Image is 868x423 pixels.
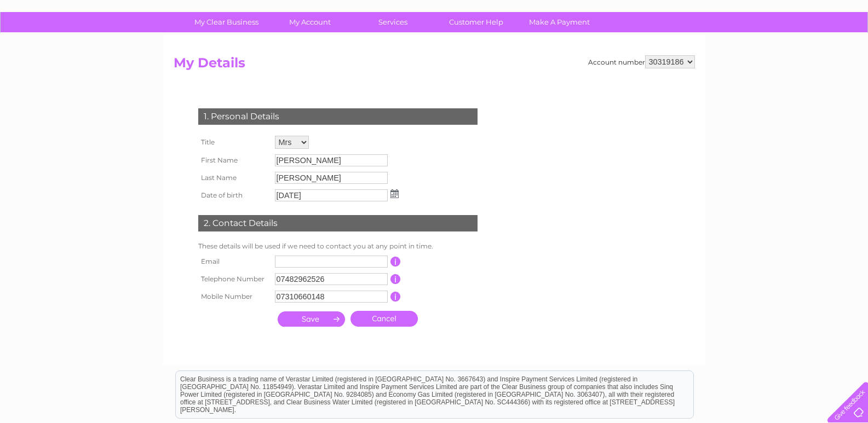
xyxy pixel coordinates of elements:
[795,47,822,55] a: Contact
[703,47,727,55] a: Energy
[514,12,605,32] a: Make A Payment
[196,240,480,253] td: These details will be used if we need to contact you at any point in time.
[174,55,695,76] h2: My Details
[196,152,272,169] th: First Name
[198,215,478,231] div: 2. Contact Details
[176,6,693,53] div: Clear Business is a trading name of Verastar Limited (registered in [GEOGRAPHIC_DATA] No. 3667643...
[30,28,86,62] img: logo.png
[832,47,858,55] a: Log out
[588,55,695,68] div: Account number
[181,12,272,32] a: My Clear Business
[278,311,345,327] input: Submit
[662,5,737,19] a: 0333 014 3131
[196,270,272,288] th: Telephone Number
[390,189,399,198] img: ...
[675,47,696,55] a: Water
[196,187,272,204] th: Date of birth
[390,292,401,302] input: Information
[196,133,272,152] th: Title
[265,12,355,32] a: My Account
[773,47,789,55] a: Blog
[196,253,272,270] th: Email
[431,12,521,32] a: Customer Help
[733,47,766,55] a: Telecoms
[196,169,272,187] th: Last Name
[196,288,272,305] th: Mobile Number
[390,257,401,266] input: Information
[348,12,438,32] a: Services
[390,274,401,284] input: Information
[350,311,418,327] a: Cancel
[198,108,478,125] div: 1. Personal Details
